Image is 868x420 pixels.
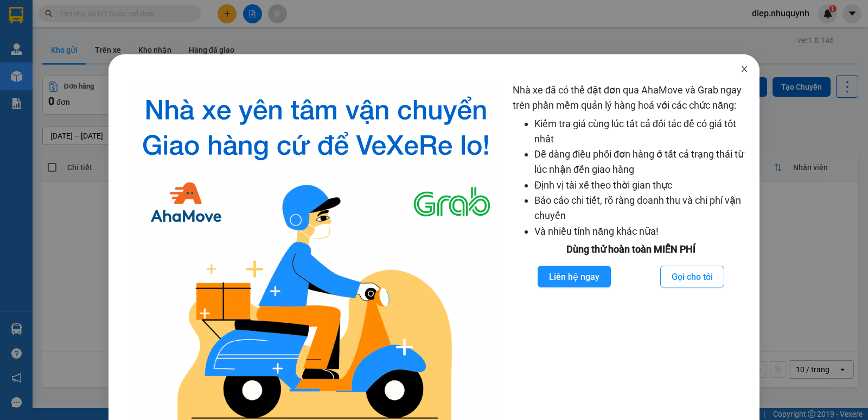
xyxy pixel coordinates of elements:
[660,266,724,287] button: Gọi cho tôi
[549,270,599,284] span: Liên hệ ngay
[534,193,749,224] li: Báo cáo chi tiết, rõ ràng doanh thu và chi phí vận chuyển
[534,224,749,239] li: Và nhiều tính năng khác nữa!
[534,116,749,147] li: Kiểm tra giá cùng lúc tất cả đối tác để có giá tốt nhất
[672,270,713,284] span: Gọi cho tôi
[513,242,749,257] div: Dùng thử hoàn toàn MIỄN PHÍ
[740,65,749,73] span: close
[534,178,749,193] li: Định vị tài xế theo thời gian thực
[534,147,749,178] li: Dễ dàng điều phối đơn hàng ở tất cả trạng thái từ lúc nhận đến giao hàng
[729,54,759,85] button: Close
[538,266,611,287] button: Liên hệ ngay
